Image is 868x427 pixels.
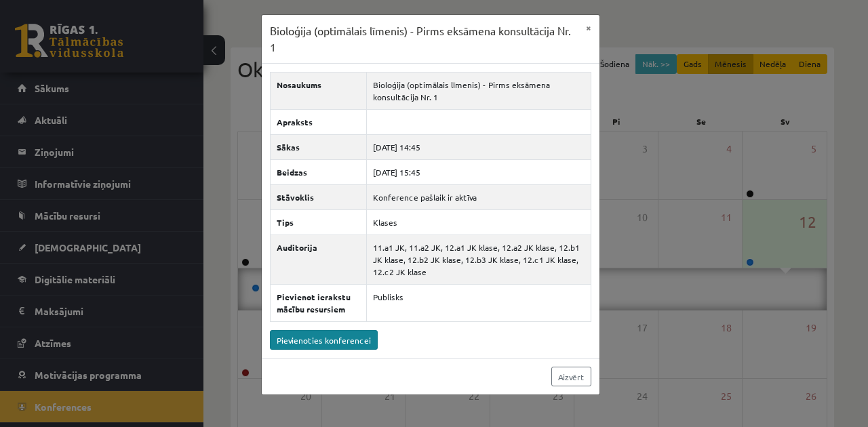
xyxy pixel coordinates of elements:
td: [DATE] 14:45 [367,135,591,160]
td: [DATE] 15:45 [367,160,591,185]
th: Sākas [271,135,367,160]
td: Publisks [367,285,591,322]
td: Konference pašlaik ir aktīva [367,185,591,210]
th: Beidzas [271,160,367,185]
a: Pievienoties konferencei [270,330,378,350]
th: Apraksts [271,110,367,135]
th: Tips [271,210,367,235]
th: Nosaukums [271,73,367,110]
td: Klases [367,210,591,235]
a: Aizvērt [551,367,591,386]
th: Stāvoklis [271,185,367,210]
td: Bioloģija (optimālais līmenis) - Pirms eksāmena konsultācija Nr. 1 [367,73,591,110]
th: Pievienot ierakstu mācību resursiem [271,285,367,322]
h3: Bioloģija (optimālais līmenis) - Pirms eksāmena konsultācija Nr. 1 [270,23,578,55]
button: × [578,15,599,41]
td: 11.a1 JK, 11.a2 JK, 12.a1 JK klase, 12.a2 JK klase, 12.b1 JK klase, 12.b2 JK klase, 12.b3 JK klas... [367,235,591,285]
th: Auditorija [271,235,367,285]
